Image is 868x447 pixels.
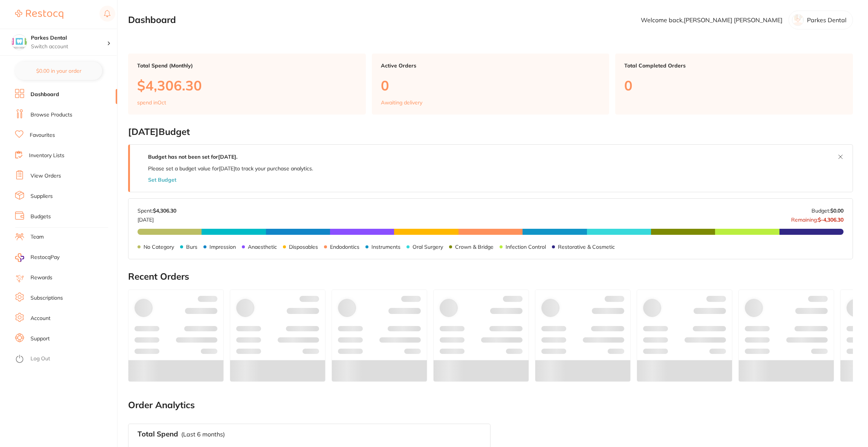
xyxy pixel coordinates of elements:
p: Oral Surgery [413,244,443,250]
p: Awaiting delivery [381,100,422,106]
p: Restorative & Cosmetic [558,244,615,250]
p: Parkes Dental [807,17,847,23]
h2: Order Analytics [128,400,853,410]
p: No Category [144,244,174,250]
h3: Total Spend [138,430,178,438]
p: Switch account [31,43,107,51]
img: Parkes Dental [12,35,27,50]
a: Total Completed Orders0 [615,54,853,115]
button: Set Budget [148,177,176,183]
a: Total Spend (Monthly)$4,306.30spend inOct [128,54,366,115]
a: Inventory Lists [29,152,64,159]
strong: $0.00 [830,207,844,214]
a: Rewards [31,274,52,282]
p: [DATE] [138,214,176,223]
p: Crown & Bridge [455,244,494,250]
p: Impression [209,244,236,250]
p: Burs [186,244,197,250]
p: (Last 6 months) [181,431,225,438]
h2: Dashboard [128,15,176,25]
a: Restocq Logo [15,6,63,23]
a: Budgets [31,213,51,220]
a: Team [31,233,44,241]
p: Welcome back, [PERSON_NAME] [PERSON_NAME] [641,17,782,23]
p: Budget: [811,208,844,214]
a: RestocqPay [15,253,60,262]
p: Total Completed Orders [624,63,844,69]
button: $0.00 in your order [15,62,102,80]
p: Disposables [289,244,318,250]
h2: [DATE] Budget [128,127,853,137]
img: RestocqPay [15,253,24,262]
a: View Orders [31,172,61,180]
a: Browse Products [31,111,72,119]
span: RestocqPay [31,254,60,261]
p: 0 [624,78,844,93]
p: Instruments [371,244,400,250]
p: Infection Control [506,244,546,250]
a: Support [31,335,50,343]
p: Remaining: [791,214,844,223]
button: Log Out [15,353,115,365]
a: Log Out [31,355,50,363]
p: Endodontics [330,244,359,250]
a: Active Orders0Awaiting delivery [372,54,610,115]
a: Dashboard [31,91,59,98]
a: Subscriptions [31,294,63,302]
a: Favourites [30,132,55,139]
strong: $4,306.30 [153,207,176,214]
h2: Recent Orders [128,271,853,282]
p: 0 [381,78,601,93]
h4: Parkes Dental [31,34,107,42]
a: Account [31,315,50,322]
p: spend in Oct [137,100,166,106]
strong: $-4,306.30 [818,216,844,223]
p: $4,306.30 [137,78,357,93]
p: Anaesthetic [248,244,277,250]
p: Active Orders [381,63,601,69]
img: Restocq Logo [15,10,63,19]
p: Total Spend (Monthly) [137,63,357,69]
a: Suppliers [31,193,53,200]
strong: Budget has not been set for [DATE] . [148,153,237,160]
p: Please set a budget value for [DATE] to track your purchase analytics. [148,165,313,171]
p: Spent: [138,208,176,214]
